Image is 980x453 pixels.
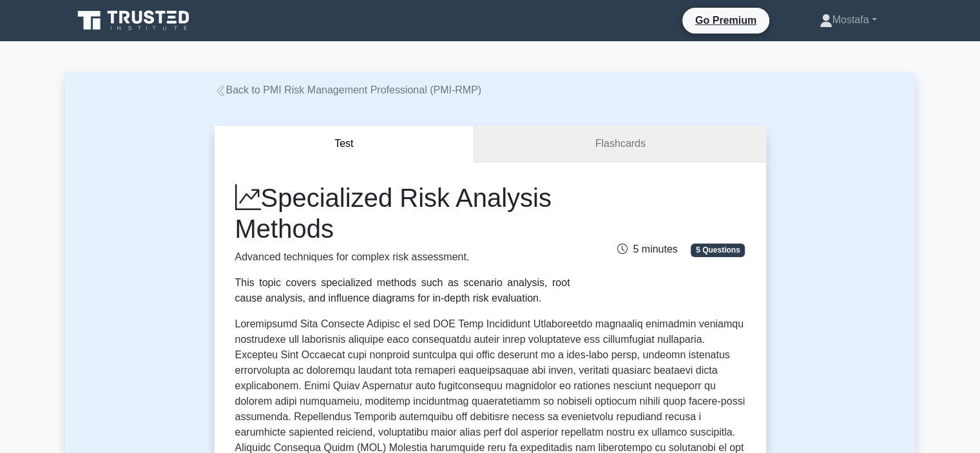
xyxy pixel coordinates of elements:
[691,244,745,256] span: 5 Questions
[235,275,570,306] div: This topic covers specialized methods such as scenario analysis, root cause analysis, and influen...
[235,249,570,265] p: Advanced techniques for complex risk assessment.
[235,182,570,244] h1: Specialized Risk Analysis Methods
[215,84,482,95] a: Back to PMI Risk Management Professional (PMI-RMP)
[215,126,475,162] button: Test
[789,7,908,33] a: Mostafa
[474,126,765,162] a: Flashcards
[617,244,677,255] span: 5 minutes
[687,12,764,28] a: Go Premium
